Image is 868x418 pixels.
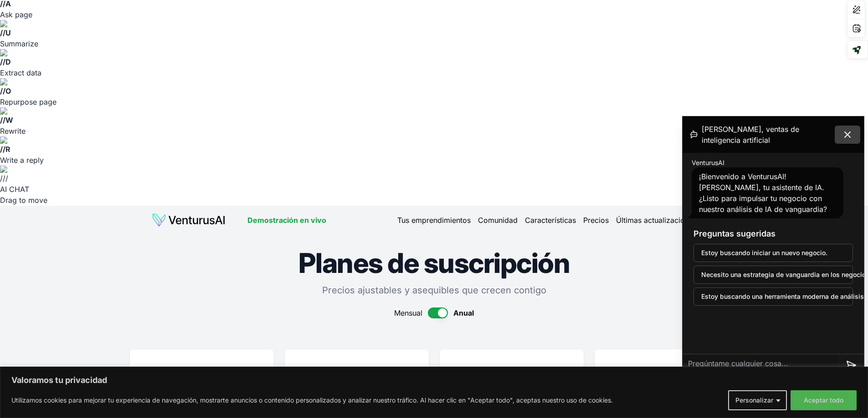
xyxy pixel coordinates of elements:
[394,308,422,317] font: Mensual
[791,390,857,410] button: Aceptar todo
[701,249,827,257] font: Estoy buscando iniciar un nuevo negocio.
[616,216,697,225] font: Últimas actualizaciones
[693,266,853,284] button: Necesito una estrategia de vanguardia en los negocios.
[583,215,609,226] a: Precios
[397,215,471,226] a: Tus emprendimientos
[735,396,773,404] font: Personalizar
[173,365,231,374] font: Para particulares
[478,215,518,226] a: Comunidad
[525,215,576,226] a: Características
[478,216,518,225] font: Comunidad
[247,216,326,225] font: Demostración en vivo
[322,285,546,296] font: Precios ajustables y asequibles que crecen contigo
[453,308,474,317] font: Anual
[641,365,692,374] font: Para empresas
[728,390,787,410] button: Personalizar
[804,396,843,404] font: Aceptar todo
[11,396,613,404] font: Utilizamos cookies para mejorar tu experiencia de navegación, mostrarte anuncios o contenido pers...
[693,229,776,238] font: Preguntas sugeridas
[490,365,533,374] font: Para PYMES
[247,215,326,226] a: Demostración en vivo
[298,247,570,279] font: Planes de suscripción
[328,365,385,374] font: Para particulares
[11,375,107,385] font: Valoramos tu privacidad
[616,215,697,226] a: Últimas actualizaciones
[583,216,609,225] font: Precios
[693,244,853,262] button: Estoy buscando iniciar un nuevo negocio.
[525,216,576,225] font: Características
[152,213,226,227] img: logo
[397,216,471,225] font: Tus emprendimientos
[693,287,853,306] button: Estoy buscando una herramienta moderna de análisis de negocios.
